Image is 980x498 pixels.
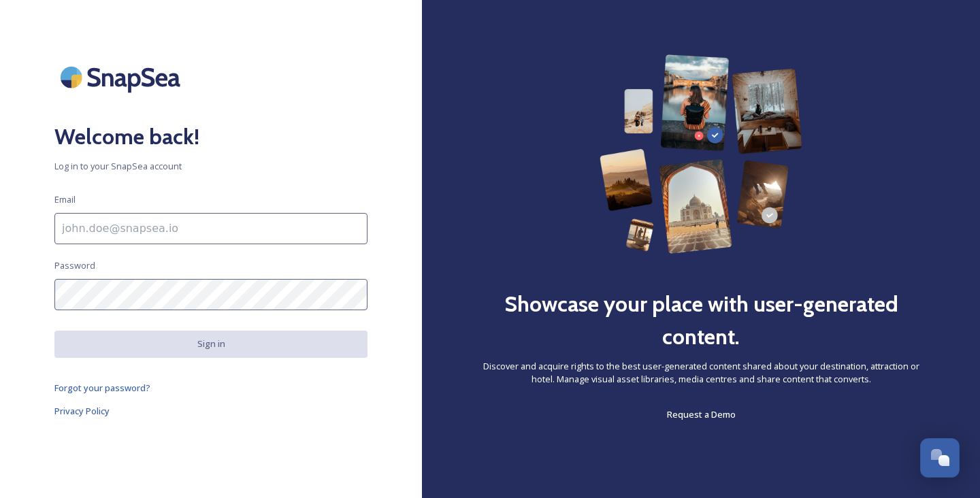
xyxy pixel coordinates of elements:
[600,54,803,254] img: 63b42ca75bacad526042e722_Group%20154-p-800.png
[54,213,367,244] input: john.doe@snapsea.io
[54,259,95,272] span: Password
[54,331,367,357] button: Sign in
[54,120,367,153] h2: Welcome back!
[667,406,736,422] a: Request a Demo
[920,438,960,478] button: Open Chat
[667,408,736,420] span: Request a Demo
[54,382,150,394] span: Forgot your password?
[54,405,110,417] span: Privacy Policy
[54,193,76,206] span: Email
[54,380,367,396] a: Forgot your password?
[54,54,191,100] img: SnapSea Logo
[476,288,926,353] h2: Showcase your place with user-generated content.
[54,403,367,419] a: Privacy Policy
[476,360,926,386] span: Discover and acquire rights to the best user-generated content shared about your destination, att...
[54,160,367,173] span: Log in to your SnapSea account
